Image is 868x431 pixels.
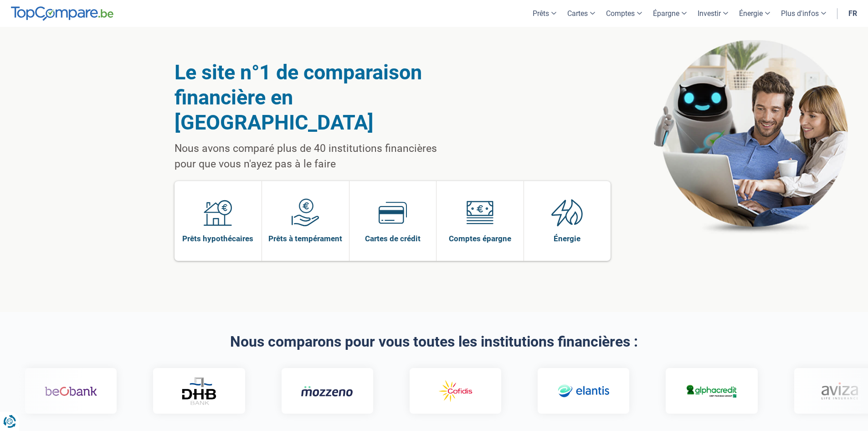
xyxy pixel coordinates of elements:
img: Beobank [781,378,833,405]
span: Comptes épargne [449,234,511,244]
img: TopCompare [11,6,113,21]
a: Énergie Énergie [524,181,611,261]
img: Cartes de crédit [379,198,407,227]
img: Alphacredit [396,383,448,399]
span: Prêts à tempérament [268,234,342,244]
img: Aviza [532,382,569,400]
img: Comptes épargne [466,198,494,227]
span: Énergie [554,234,580,244]
img: Cofidis [139,378,192,405]
img: Prêts à tempérament [291,198,319,227]
img: Elantis [268,378,320,405]
span: Prêts hypothécaires [182,234,253,244]
h2: Nous comparons pour vous toutes les institutions financières : [175,334,694,350]
a: Prêts hypothécaires Prêts hypothécaires [175,181,262,261]
img: Prêts hypothécaires [204,198,232,227]
span: Cartes de crédit [365,234,421,244]
img: Cardif [652,385,704,397]
h1: Le site n°1 de comparaison financière en [GEOGRAPHIC_DATA] [175,60,460,135]
a: Prêts à tempérament Prêts à tempérament [262,181,349,261]
a: Cartes de crédit Cartes de crédit [349,181,437,261]
img: Énergie [551,198,583,227]
p: Nous avons comparé plus de 40 institutions financières pour que vous n'ayez pas à le faire [175,141,460,172]
a: Comptes épargne Comptes épargne [437,181,524,261]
